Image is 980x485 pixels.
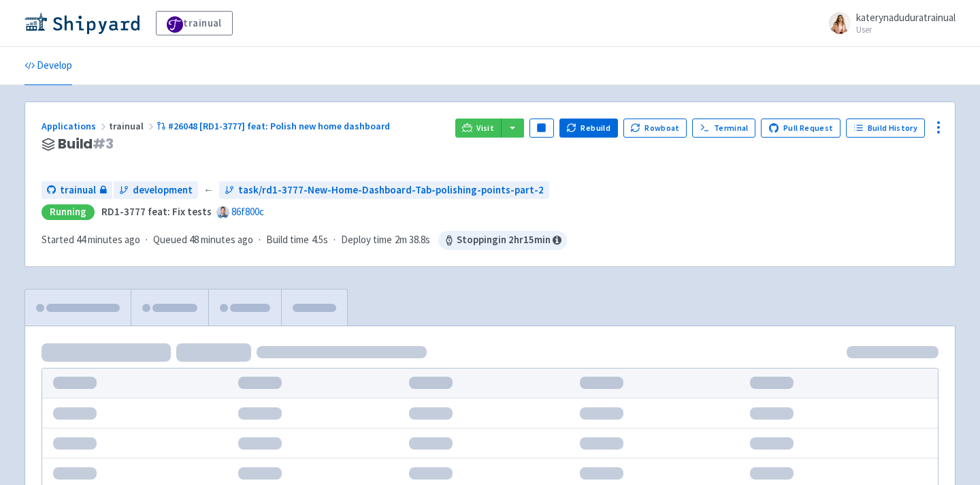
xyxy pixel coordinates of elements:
span: Build [58,136,114,152]
a: katerynaduduratrainual User [821,12,955,34]
time: 48 minutes ago [189,233,253,246]
a: task/rd1-3777-New-Home-Dashboard-Tab-polishing-points-part-2 [219,181,549,200]
a: Develop [24,47,72,85]
div: · · · [42,231,567,250]
span: Started [42,233,140,246]
span: 4.5s [312,232,328,248]
strong: RD1-3777 feat: Fix tests [101,205,212,218]
div: Running [42,204,95,220]
span: # 3 [93,134,114,153]
a: #26048 [RD1-3777] feat: Polish new home dashboard [157,120,392,132]
a: Build History [846,119,925,138]
span: development [133,183,193,198]
span: Stopping in 2 hr 15 min [438,231,567,250]
button: Pause [529,119,554,138]
span: trainual [109,120,157,132]
button: Rowboat [623,119,687,138]
span: Visit [476,123,494,134]
a: trainual [156,11,233,35]
span: Build time [266,232,309,248]
span: katerynaduduratrainual [856,11,955,24]
a: Applications [42,120,109,132]
span: Queued [153,233,253,246]
a: Visit [455,119,502,138]
time: 44 minutes ago [76,233,140,246]
a: 86f800c [231,205,264,218]
span: Deploy time [341,232,392,248]
a: trainual [42,181,112,200]
button: Rebuild [559,119,618,138]
img: Shipyard logo [24,12,140,34]
span: task/rd1-3777-New-Home-Dashboard-Tab-polishing-points-part-2 [238,183,544,198]
span: ← [203,183,214,198]
span: 2m 38.8s [395,232,430,248]
small: User [856,25,955,34]
a: Terminal [692,119,755,138]
a: Pull Request [761,119,840,138]
span: trainual [60,183,96,198]
a: development [114,181,198,200]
